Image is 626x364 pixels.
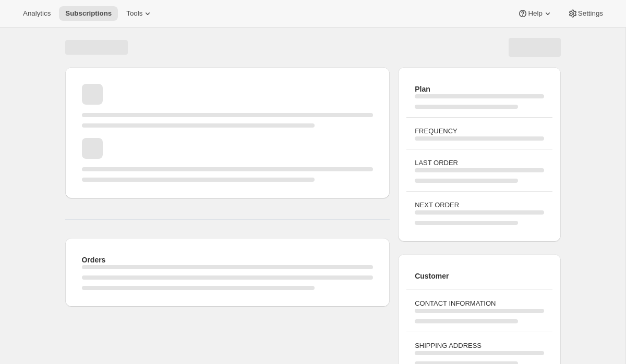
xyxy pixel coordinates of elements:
[415,271,544,281] h2: Customer
[415,126,544,136] h3: FREQUENCY
[82,255,374,265] h2: Orders
[120,6,159,21] button: Tools
[561,6,609,21] button: Settings
[65,9,112,18] span: Subscriptions
[415,200,544,210] h3: NEXT ORDER
[415,84,544,94] h2: Plan
[17,6,57,21] button: Analytics
[511,6,559,21] button: Help
[126,9,142,18] span: Tools
[59,6,118,21] button: Subscriptions
[415,341,544,351] h3: SHIPPING ADDRESS
[528,9,542,18] span: Help
[415,298,544,309] h3: CONTACT INFORMATION
[23,9,51,18] span: Analytics
[415,158,544,168] h3: LAST ORDER
[578,9,603,18] span: Settings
